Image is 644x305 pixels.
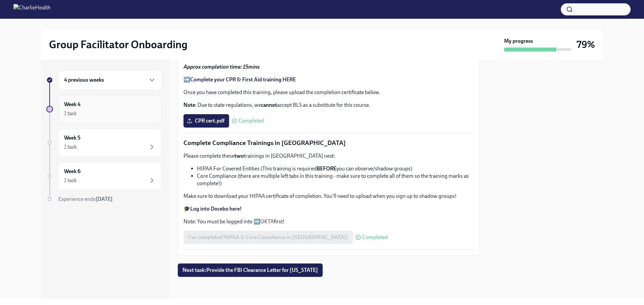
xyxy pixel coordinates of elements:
[183,193,474,200] p: Make sure to download your HIPAA certificate of completion. You'll need to upload when you sign u...
[96,196,113,202] strong: [DATE]
[183,218,474,225] p: Note: You must be logged into ➡️ first!
[190,206,242,212] a: Log into Docebo here!
[46,162,162,190] a: Week 61 task
[46,95,162,123] a: Week 41 task
[182,267,318,274] span: Next task : Provide the FBI Clearance Letter for [US_STATE]
[234,153,244,159] strong: two
[183,114,229,128] label: CPR cert.pdf
[238,118,264,124] span: Completed
[64,168,80,175] h6: Week 6
[58,70,162,90] div: 4 previous weeks
[260,218,274,225] a: OKTA
[58,196,113,202] span: Experience ends
[183,64,260,70] strong: Approx completion time: 15mins
[188,118,224,124] span: CPR cert.pdf
[197,172,474,187] li: Core Compliance (there are multiple left tabs in this training - make sure to complete all of the...
[183,101,474,109] p: : Due to state regulations, we accept BLS as a substitute for this course.
[183,152,474,160] p: Please complete these trainings in [GEOGRAPHIC_DATA] next:
[504,37,533,45] strong: My progress
[64,101,80,108] h6: Week 4
[64,76,104,84] h6: 4 previous weeks
[183,89,474,96] p: Once you have completed this training, please upload the completion certificate below.
[178,263,323,277] button: Next task:Provide the FBI Clearance Letter for [US_STATE]
[577,39,595,51] h3: 79%
[13,4,51,15] img: CharlieHealth
[64,134,80,142] h6: Week 5
[64,143,77,151] div: 1 task
[317,165,336,172] strong: BEFORE
[64,177,77,184] div: 1 task
[183,205,474,213] p: 🎓
[183,76,474,83] p: ➡️
[49,38,187,51] h2: Group Facilitator Onboarding
[190,76,296,83] a: Complete your CPR & First Aid training HERE
[183,139,474,147] p: Complete Compliance Trainings in [GEOGRAPHIC_DATA]
[261,102,277,108] strong: cannot
[46,129,162,157] a: Week 51 task
[64,110,77,117] div: 1 task
[197,165,474,172] li: HIPAA For Covered Entities (This training is required you can observe/shadow groups)
[362,235,388,240] span: Completed
[183,102,195,108] strong: Note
